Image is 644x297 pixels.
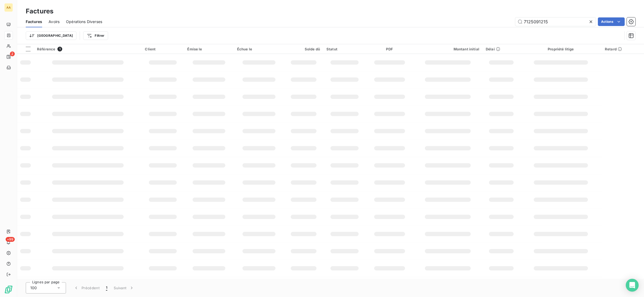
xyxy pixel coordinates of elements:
[598,17,625,26] button: Actions
[49,19,60,24] span: Avoirs
[26,19,42,24] span: Factures
[6,237,15,242] span: +99
[57,47,62,51] span: 1
[486,47,517,51] div: Délai
[287,47,320,51] div: Solde dû
[4,285,13,294] img: Logo LeanPay
[66,19,102,24] span: Opérations Diverses
[416,47,479,51] div: Montant initial
[37,47,55,51] span: Référence
[605,47,641,51] div: Retard
[626,279,639,292] div: Open Intercom Messenger
[4,3,13,12] div: AA
[326,47,363,51] div: Statut
[369,47,410,51] div: PDF
[30,285,37,291] span: 100
[83,31,108,40] button: Filtrer
[187,47,230,51] div: Émise le
[111,282,138,294] button: Suivant
[70,282,103,294] button: Précédent
[145,47,181,51] div: Client
[103,282,111,294] button: 1
[237,47,281,51] div: Échue le
[26,6,53,16] h3: Factures
[515,17,596,26] input: Rechercher
[10,51,15,56] span: 2
[523,47,598,51] div: Propriété litige
[106,285,107,291] span: 1
[26,31,76,40] button: [GEOGRAPHIC_DATA]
